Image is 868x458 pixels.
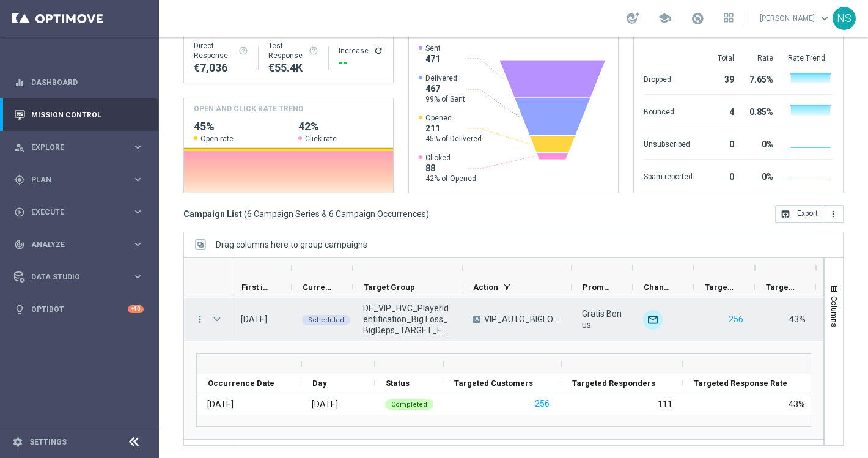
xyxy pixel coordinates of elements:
[425,53,441,64] span: 471
[425,94,465,104] span: 99% of Sent
[14,142,132,153] div: Explore
[268,61,318,75] div: €55,404
[13,110,144,120] button: Mission Control
[583,283,612,292] span: Promotions
[244,209,247,220] span: (
[644,68,693,88] div: Dropped
[31,241,132,248] span: Analyze
[744,166,773,185] div: 0%
[425,123,482,134] span: 211
[13,142,144,152] button: person_search Explore keyboard_arrow_right
[298,119,383,134] h2: 42%
[207,399,234,410] div: 19 Sep 2025
[216,240,367,249] div: Row Groups
[241,314,267,325] div: 19 Sep 2025, Friday
[132,206,144,218] i: keyboard_arrow_right
[425,73,465,83] span: Delivered
[425,83,465,94] span: 467
[658,399,672,410] div: 111
[425,134,482,144] span: 45% of Delivered
[14,293,144,325] div: Optibot
[572,379,655,388] span: Targeted Responders
[31,176,132,183] span: Plan
[247,209,426,220] span: 6 Campaign Series & 6 Campaign Occurrences
[305,134,337,144] span: Click rate
[702,101,734,120] div: 4
[312,399,338,410] div: Friday
[373,46,383,56] button: refresh
[364,283,415,292] span: Target Group
[14,207,132,218] div: Execute
[775,205,823,223] button: open_in_browser Export
[14,66,144,98] div: Dashboard
[128,305,144,313] div: +10
[643,310,663,330] img: Optimail
[727,312,745,327] button: 256
[31,273,132,281] span: Data Studio
[759,9,833,28] a: [PERSON_NAME]keyboard_arrow_down
[14,271,132,283] div: Data Studio
[31,209,132,216] span: Execute
[14,239,132,250] div: Analyze
[132,238,144,250] i: keyboard_arrow_right
[702,53,734,63] div: Total
[13,207,144,217] button: play_circle_outline Execute keyboard_arrow_right
[766,283,795,292] span: Targeted Response Rate
[484,314,561,325] span: VIP_AUTO_BIGLOSS_BIG DEPS_INVITE
[425,163,476,174] span: 88
[705,283,734,292] span: Targeted Customers
[694,379,787,388] span: Targeted Response Rate
[303,283,332,292] span: Current Status
[425,113,482,123] span: Opened
[200,134,234,144] span: Open rate
[425,174,476,183] span: 42% of Opened
[29,438,67,446] a: Settings
[132,141,144,153] i: keyboard_arrow_right
[14,174,132,185] div: Plan
[13,240,144,249] button: track_changes Analyze keyboard_arrow_right
[194,314,205,325] button: more_vert
[339,56,383,70] div: --
[833,7,856,30] div: NS
[13,305,144,314] button: lightbulb Optibot +10
[823,205,844,223] button: more_vert
[302,314,350,325] colored-tag: Scheduled
[473,316,480,323] span: A
[183,209,429,220] h3: Campaign List
[775,209,844,218] multiple-options-button: Export to CSV
[268,41,318,61] div: Test Response
[194,119,279,134] h2: 45%
[828,209,838,219] i: more_vert
[31,144,132,151] span: Explore
[454,379,533,388] span: Targeted Customers
[216,240,367,249] span: Drag columns here to group campaigns
[194,103,303,114] h4: OPEN AND CLICK RATE TREND
[426,209,429,220] span: )
[644,166,693,185] div: Spam reported
[781,209,790,219] i: open_in_browser
[132,271,144,283] i: keyboard_arrow_right
[132,174,144,185] i: keyboard_arrow_right
[14,207,25,218] i: play_circle_outline
[363,303,452,336] span: DE_VIP_HVC_PlayerIdentification_Big Loss_BigDeps_TARGET_EMAIL
[425,153,476,163] span: Clicked
[582,308,622,330] span: Gratis Bonus
[31,293,128,325] a: Optibot
[13,78,144,87] button: equalizer Dashboard
[13,175,144,185] button: gps_fixed Plan keyboard_arrow_right
[644,101,693,120] div: Bounced
[818,12,831,25] span: keyboard_arrow_down
[829,296,839,327] span: Columns
[473,283,498,292] span: Action
[744,68,773,88] div: 7.65%
[339,46,383,56] div: Increase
